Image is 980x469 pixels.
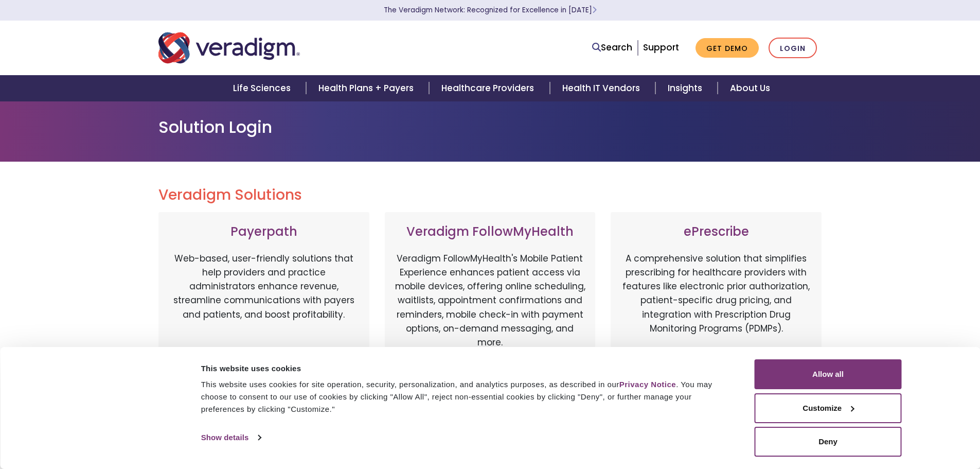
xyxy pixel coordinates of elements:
[621,252,811,360] p: A comprehensive solution that simplifies prescribing for healthcare providers with features like ...
[201,430,261,445] a: Show details
[395,252,585,350] p: Veradigm FollowMyHealth's Mobile Patient Experience enhances patient access via mobile devices, o...
[696,38,759,58] a: Get Demo
[221,75,306,101] a: Life Sciences
[592,5,597,15] span: Learn More
[619,380,676,389] a: Privacy Notice
[755,393,902,423] button: Customize
[158,117,822,137] h1: Solution Login
[158,186,822,204] h2: Veradigm Solutions
[718,75,782,101] a: About Us
[201,378,732,415] div: This website uses cookies for site operation, security, personalization, and analytics purposes, ...
[384,5,597,15] a: The Veradigm Network: Recognized for Excellence in [DATE]Learn More
[643,41,679,54] a: Support
[158,31,300,65] img: Veradigm logo
[621,224,811,239] h3: ePrescribe
[755,427,902,457] button: Deny
[395,224,585,239] h3: Veradigm FollowMyHealth
[755,359,902,389] button: Allow all
[655,75,718,101] a: Insights
[169,252,359,360] p: Web-based, user-friendly solutions that help providers and practice administrators enhance revenu...
[550,75,655,101] a: Health IT Vendors
[429,75,549,101] a: Healthcare Providers
[306,75,429,101] a: Health Plans + Payers
[769,38,817,59] a: Login
[592,41,632,55] a: Search
[201,362,732,375] div: This website uses cookies
[169,224,359,239] h3: Payerpath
